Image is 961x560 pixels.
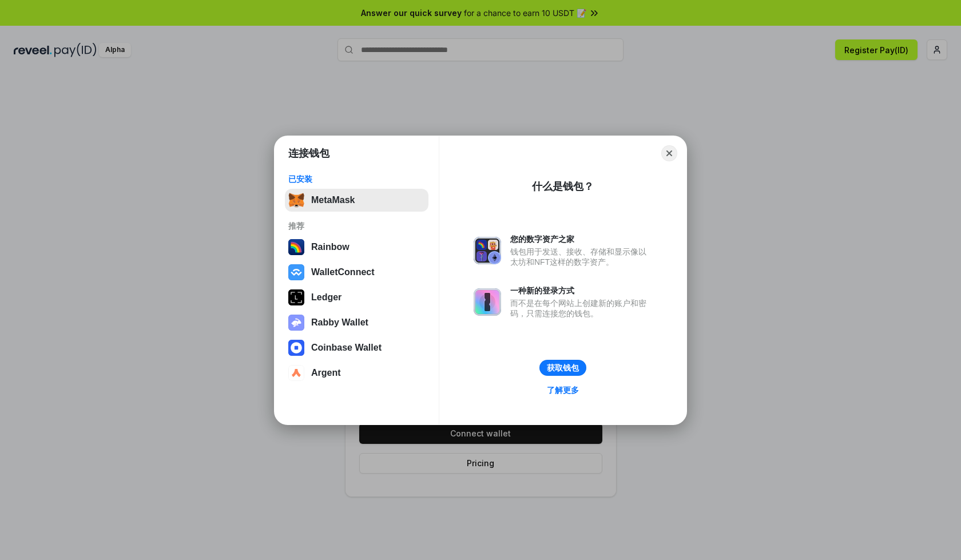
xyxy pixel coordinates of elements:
[288,221,425,231] div: 推荐
[474,288,501,316] img: svg+xml,%3Csvg%20xmlns%3D%22http%3A%2F%2Fwww.w3.org%2F2000%2Fsvg%22%20fill%3D%22none%22%20viewBox...
[285,261,428,284] button: WalletConnect
[311,317,368,328] div: Rabby Wallet
[288,340,304,356] img: svg+xml,%3Csvg%20width%3D%2228%22%20height%3D%2228%22%20viewBox%3D%220%200%2028%2028%22%20fill%3D...
[288,239,304,255] img: svg+xml,%3Csvg%20width%3D%22120%22%20height%3D%22120%22%20viewBox%3D%220%200%20120%20120%22%20fil...
[285,189,428,212] button: MetaMask
[547,363,579,373] div: 获取钱包
[510,285,652,296] div: 一种新的登录方式
[288,289,304,305] img: svg+xml,%3Csvg%20xmlns%3D%22http%3A%2F%2Fwww.w3.org%2F2000%2Fsvg%22%20width%3D%2228%22%20height%3...
[285,236,428,259] button: Rainbow
[311,267,375,277] div: WalletConnect
[311,368,341,378] div: Argent
[288,146,329,160] h1: 连接钱包
[547,385,579,395] div: 了解更多
[510,234,652,244] div: 您的数字资产之家
[288,365,304,381] img: svg+xml,%3Csvg%20width%3D%2228%22%20height%3D%2228%22%20viewBox%3D%220%200%2028%2028%22%20fill%3D...
[661,145,677,161] button: Close
[285,286,428,309] button: Ledger
[532,180,594,193] div: 什么是钱包？
[311,195,355,205] div: MetaMask
[285,311,428,334] button: Rabby Wallet
[539,360,586,376] button: 获取钱包
[288,174,425,184] div: 已安装
[311,292,341,303] div: Ledger
[285,362,428,384] button: Argent
[288,192,304,208] img: svg+xml,%3Csvg%20fill%3D%22none%22%20height%3D%2233%22%20viewBox%3D%220%200%2035%2033%22%20width%...
[510,247,652,267] div: 钱包用于发送、接收、存储和显示像以太坊和NFT这样的数字资产。
[288,264,304,280] img: svg+xml,%3Csvg%20width%3D%2228%22%20height%3D%2228%22%20viewBox%3D%220%200%2028%2028%22%20fill%3D...
[474,237,501,264] img: svg+xml,%3Csvg%20xmlns%3D%22http%3A%2F%2Fwww.w3.org%2F2000%2Fsvg%22%20fill%3D%22none%22%20viewBox...
[510,298,652,319] div: 而不是在每个网站上创建新的账户和密码，只需连接您的钱包。
[311,343,382,353] div: Coinbase Wallet
[285,336,428,359] button: Coinbase Wallet
[311,242,350,252] div: Rainbow
[288,315,304,331] img: svg+xml,%3Csvg%20xmlns%3D%22http%3A%2F%2Fwww.w3.org%2F2000%2Fsvg%22%20fill%3D%22none%22%20viewBox...
[540,383,586,398] a: 了解更多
